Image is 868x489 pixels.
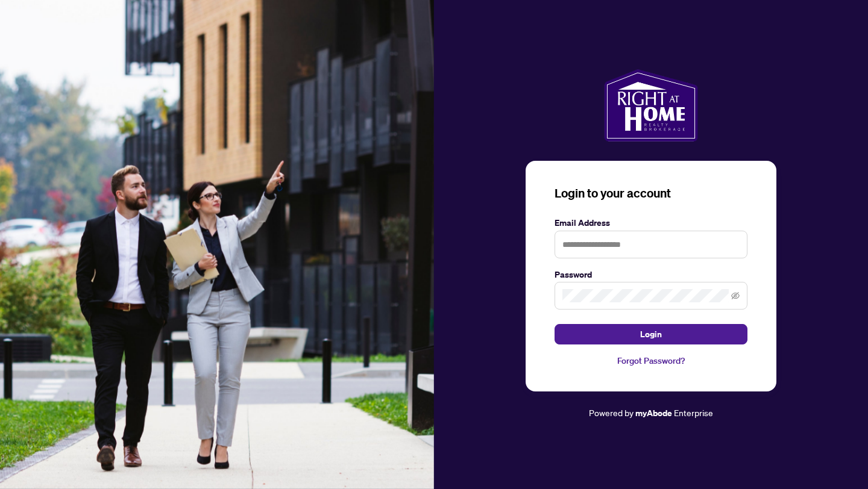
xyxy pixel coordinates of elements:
span: Login [640,325,662,344]
span: Powered by [589,407,634,418]
label: Password [555,268,747,281]
span: Enterprise [674,407,713,418]
span: eye-invisible [731,291,740,300]
button: Login [555,324,747,344]
img: ma-logo [604,69,697,142]
label: Email Address [555,216,747,229]
h3: Login to your account [555,185,747,202]
a: Forgot Password? [555,354,747,367]
a: myAbode [635,406,672,420]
